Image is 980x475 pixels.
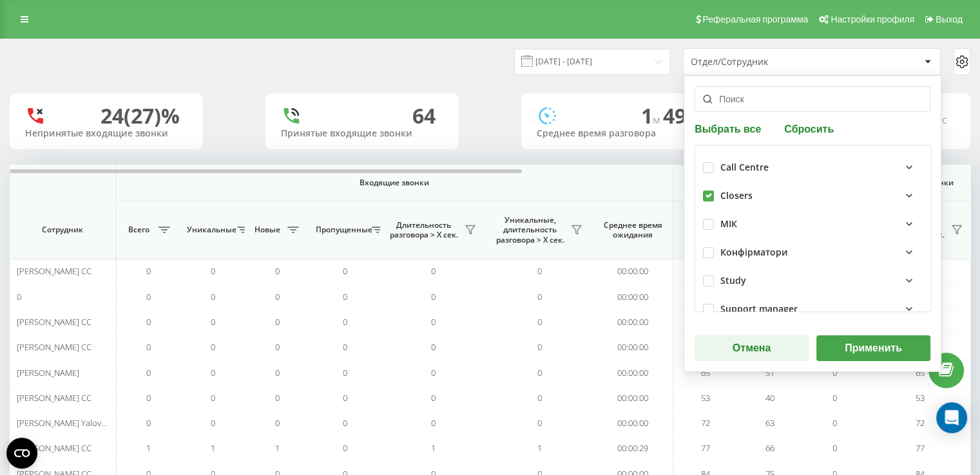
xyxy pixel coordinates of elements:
span: 0 [832,417,837,429]
span: 72 [701,417,710,429]
span: [PERSON_NAME] CC [17,341,91,353]
span: Сотрудник [21,225,104,235]
span: 0 [343,291,347,303]
span: 77 [916,442,925,454]
span: 0 [146,392,151,404]
span: 49 [663,102,691,129]
td: 00:00:00 [593,360,673,385]
span: 0 [343,265,347,277]
span: 0 [17,291,21,303]
span: 0 [343,367,347,378]
span: 0 [275,417,280,429]
span: 0 [343,392,347,404]
div: Отдел/Сотрудник [691,57,845,68]
span: 0 [211,367,215,378]
span: 53 [701,392,710,404]
span: 1 [431,442,436,454]
span: 0 [275,265,280,277]
span: Всего [680,225,712,235]
span: 0 [211,291,215,303]
span: 0 [537,392,542,404]
span: 1 [537,442,542,454]
span: 63 [765,417,774,429]
div: 24 (27)% [101,104,180,128]
span: 0 [431,291,436,303]
div: Call Centre [720,162,769,173]
span: Новые [251,225,283,235]
input: Поиск [695,86,930,112]
span: 1 [275,442,280,454]
span: 0 [146,316,151,328]
span: 0 [537,341,542,353]
span: 0 [431,417,436,429]
span: Входящие звонки [149,178,639,188]
span: 53 [916,392,925,404]
span: 0 [146,367,151,378]
span: [PERSON_NAME] CC [17,316,91,328]
div: Open Intercom Messenger [936,402,967,433]
button: Применить [816,335,930,361]
div: Closers [720,191,753,201]
div: Непринятые входящие звонки [25,128,187,139]
span: 0 [431,316,436,328]
td: 00:00:00 [593,335,673,360]
span: 0 [275,316,280,328]
span: 65 [916,367,925,378]
span: c [942,113,947,127]
span: [PERSON_NAME] CC [17,442,91,454]
span: 0 [211,392,215,404]
span: Всего [122,225,155,235]
span: Выход [936,14,963,24]
span: 0 [146,417,151,429]
span: 0 [537,316,542,328]
td: 00:00:29 [593,436,673,461]
span: 0 [537,291,542,303]
span: 77 [701,442,710,454]
span: 0 [832,367,837,378]
span: 40 [765,392,774,404]
span: 0 [211,316,215,328]
div: 64 [412,104,436,128]
span: 0 [275,367,280,378]
span: [PERSON_NAME] Yalovenko CC [17,417,132,429]
span: 0 [211,265,215,277]
span: 0 [146,265,151,277]
span: 0 [211,341,215,353]
span: 0 [146,341,151,353]
div: Конфірматори [720,247,788,258]
span: [PERSON_NAME] [17,367,79,378]
span: Длительность разговора > Х сек. [387,220,461,240]
span: Уникальные [187,225,233,235]
span: 0 [431,341,436,353]
span: 0 [832,442,837,454]
div: Study [720,275,746,286]
button: Выбрать все [695,122,765,135]
td: 00:00:00 [593,259,673,284]
span: 0 [431,367,436,378]
td: 00:00:00 [593,310,673,335]
span: 1 [146,442,151,454]
span: м [653,113,663,127]
span: 0 [275,291,280,303]
div: МІК [720,219,737,230]
span: 72 [916,417,925,429]
td: 00:00:00 [593,411,673,436]
span: Пропущенные [316,225,368,235]
span: 65 [701,367,710,378]
span: 0 [431,392,436,404]
span: 0 [343,417,347,429]
span: 0 [211,417,215,429]
span: [PERSON_NAME] CC [17,392,91,404]
span: Среднее время ожидания [602,220,663,240]
span: 0 [343,442,347,454]
div: Support manager [720,304,798,315]
span: 0 [832,392,837,404]
span: 0 [343,316,347,328]
span: 66 [765,442,774,454]
td: 00:00:00 [593,386,673,411]
span: 0 [343,341,347,353]
td: 00:00:00 [593,284,673,309]
span: 0 [146,291,151,303]
div: Принятые входящие звонки [281,128,443,139]
span: Настройки профиля [831,14,914,24]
